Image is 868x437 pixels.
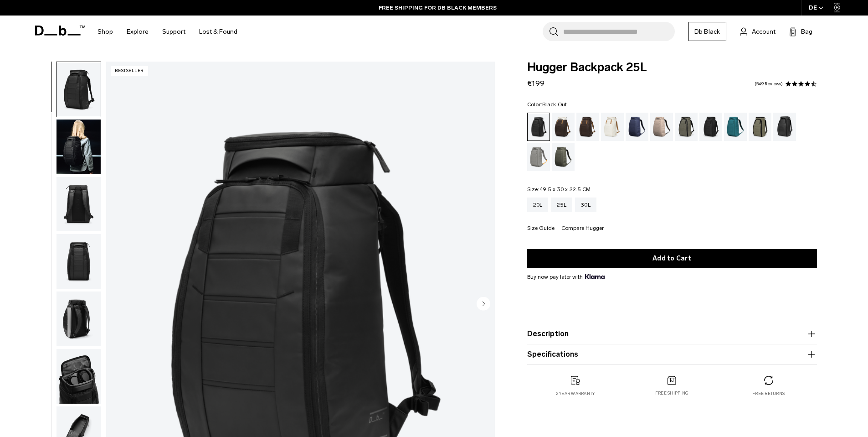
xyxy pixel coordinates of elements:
[527,225,555,232] button: Size Guide
[601,113,624,141] a: Oatmilk
[561,225,604,232] button: Compare Hugger
[740,26,776,37] a: Account
[56,234,101,289] img: Hugger Backpack 25L Black Out
[379,4,497,12] a: FREE SHIPPING FOR DB BLACK MEMBERS
[527,349,817,360] button: Specifications
[675,113,698,141] a: Forest Green
[56,234,101,289] button: Hugger Backpack 25L Black Out
[688,22,726,41] a: Db Black
[655,390,688,396] p: Free shipping
[199,16,237,48] a: Lost & Found
[527,249,817,268] button: Add to Cart
[527,102,567,107] legend: Color:
[552,143,575,171] a: Moss Green
[527,273,605,281] span: Buy now pay later with
[556,390,595,397] p: 2 year warranty
[91,16,244,48] nav: Main Navigation
[527,62,817,73] span: Hugger Backpack 25L
[56,119,101,175] button: Hugger Backpack 25L Black Out
[527,143,550,171] a: Sand Grey
[56,291,101,347] button: Hugger Backpack 25L Black Out
[527,113,550,141] a: Black Out
[162,16,185,48] a: Support
[56,349,101,404] img: Hugger Backpack 25L Black Out
[56,62,101,117] img: Hugger Backpack 25L Black Out
[527,187,591,192] legend: Size:
[773,113,796,141] a: Reflective Black
[527,79,544,88] span: €199
[111,66,148,76] p: Bestseller
[626,113,648,141] a: Blue Hour
[56,177,101,232] img: Hugger Backpack 25L Black Out
[576,113,599,141] a: Espresso
[724,113,747,141] a: Midnight Teal
[56,177,101,232] button: Hugger Backpack 25L Black Out
[127,16,149,48] a: Explore
[527,328,817,339] button: Description
[98,16,113,48] a: Shop
[542,101,567,108] span: Black Out
[56,62,101,117] button: Hugger Backpack 25L Black Out
[477,297,490,312] button: Next slide
[527,198,549,212] a: 20L
[789,26,812,37] button: Bag
[575,198,596,212] a: 30L
[539,186,591,192] span: 49.5 x 30 x 22.5 CM
[755,82,783,86] a: 549 reviews
[552,113,575,141] a: Cappuccino
[752,390,785,397] p: Free returns
[752,27,776,36] span: Account
[699,113,722,141] a: Charcoal Grey
[551,198,572,212] a: 25L
[650,113,673,141] a: Fogbow Beige
[801,27,812,36] span: Bag
[56,120,101,174] img: Hugger Backpack 25L Black Out
[56,349,101,404] button: Hugger Backpack 25L Black Out
[585,274,605,279] img: {"height" => 20, "alt" => "Klarna"}
[749,113,771,141] a: Mash Green
[56,291,101,346] img: Hugger Backpack 25L Black Out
